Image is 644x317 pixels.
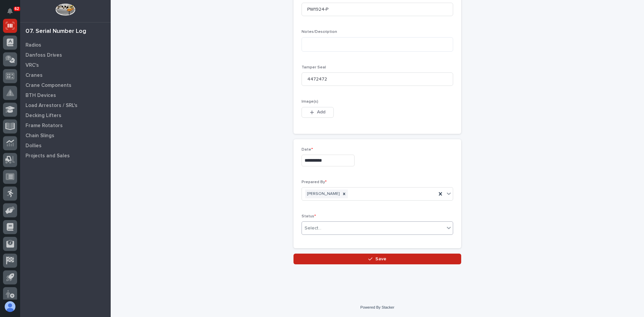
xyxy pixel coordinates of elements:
span: Prepared By [302,180,327,184]
button: Save [293,254,461,264]
a: Load Arrestors / SRL's [20,100,111,110]
div: 07. Serial Number Log [25,28,86,35]
span: Add [317,109,325,115]
button: Notifications [3,4,17,18]
a: Chain Slings [20,130,111,141]
div: Notifications62 [8,8,17,19]
p: Radios [25,42,41,48]
p: Cranes [25,72,43,78]
p: Dollies [25,143,42,149]
button: users-avatar [3,300,17,314]
p: Decking Lifters [25,113,61,119]
a: Projects and Sales [20,151,111,161]
a: Decking Lifters [20,110,111,120]
a: Crane Components [20,80,111,90]
div: Select... [305,225,321,232]
a: Danfoss Drives [20,50,111,60]
span: Status [302,214,316,218]
p: Chain Slings [25,133,54,139]
a: Dollies [20,141,111,151]
p: 62 [15,6,19,11]
span: Image(s) [302,100,318,104]
p: Frame Rotators [25,123,63,129]
span: Tamper Seal [302,65,326,69]
img: Workspace Logo [55,3,75,16]
p: BTH Devices [25,93,56,99]
div: [PERSON_NAME] [305,190,340,199]
button: Add [302,107,334,118]
span: Save [375,256,386,262]
a: Radios [20,40,111,50]
p: Projects and Sales [25,153,70,159]
a: VRC's [20,60,111,70]
a: BTH Devices [20,90,111,100]
p: Load Arrestors / SRL's [25,103,77,109]
a: Powered By Stacker [360,305,394,309]
span: Notes/Description [302,30,337,34]
a: Cranes [20,70,111,80]
p: Danfoss Drives [25,52,62,58]
p: VRC's [25,62,39,68]
span: Date [302,148,313,152]
a: Frame Rotators [20,120,111,130]
p: Crane Components [25,83,71,89]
